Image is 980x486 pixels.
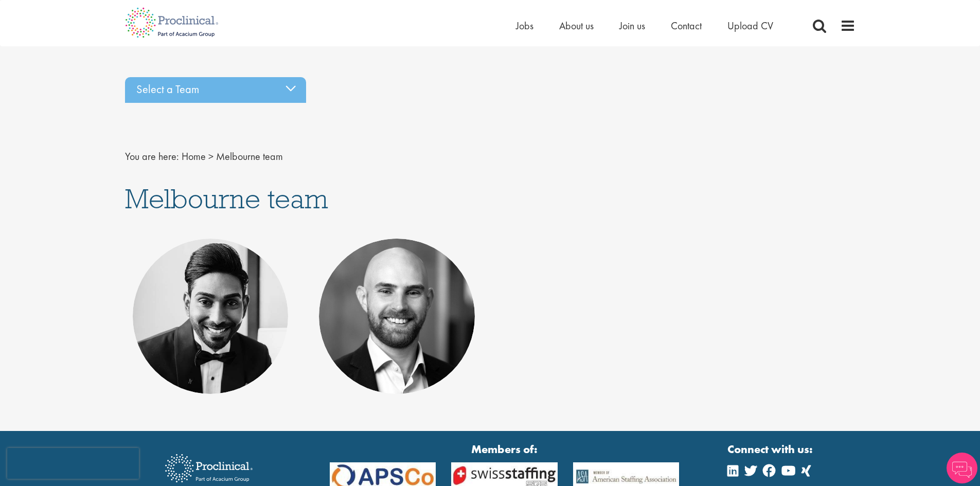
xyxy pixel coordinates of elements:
iframe: reCAPTCHA [7,448,139,479]
a: breadcrumb link [182,150,206,163]
span: > [208,150,213,163]
a: About us [559,19,594,32]
span: You are here: [125,150,179,163]
div: Select a Team [125,77,306,103]
strong: Connect with us: [727,441,815,457]
a: Upload CV [727,19,773,32]
strong: Members of: [330,441,680,457]
span: Melbourne team [125,181,328,216]
a: Join us [619,19,645,32]
a: Contact [671,19,702,32]
a: Jobs [516,19,533,32]
img: Chatbot [947,453,977,483]
span: Melbourne team [216,150,283,163]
